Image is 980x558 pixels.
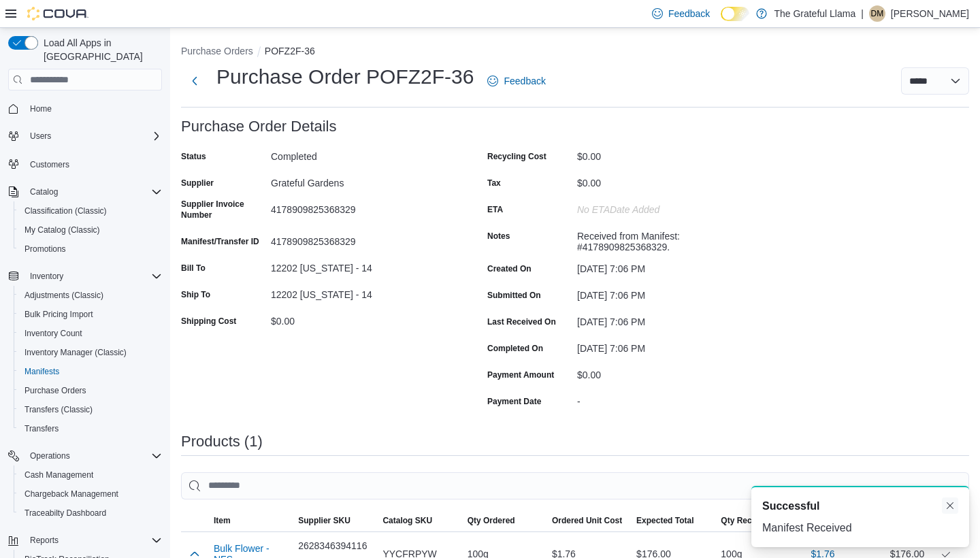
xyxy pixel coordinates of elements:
label: Supplier Invoice Number [181,199,265,220]
button: Classification (Classic) [14,201,167,220]
div: Deziray Morales [869,5,885,22]
span: Transfers [19,421,162,437]
div: 12202 [US_STATE] - 14 [271,284,453,300]
button: Users [24,128,56,144]
button: Traceabilty Dashboard [14,504,167,523]
button: Next [181,67,208,95]
button: Promotions [14,240,167,259]
span: Manifests [19,363,162,380]
button: Qty Ordered [462,510,546,531]
a: Chargeback Management [19,486,124,502]
span: Qty Ordered [468,515,515,526]
label: Completed On [487,343,543,354]
span: Reports [24,532,162,548]
div: [DATE] 7:06 PM [577,338,759,354]
a: Customers [24,157,75,173]
span: Expected Total [636,515,693,526]
span: Traceabilty Dashboard [24,508,106,519]
button: Transfers [14,419,167,438]
div: 4178909825368329 [271,231,453,247]
label: Status [181,151,206,162]
button: Chargeback Management [14,485,167,504]
button: POFZ2F-36 [265,46,315,56]
div: 12202 [US_STATE] - 14 [271,257,453,274]
a: Transfers [19,421,64,437]
span: Inventory [30,271,63,282]
label: Recycling Cost [487,151,546,162]
span: Chargeback Management [24,489,118,499]
button: Purchase Orders [14,381,167,400]
div: $0.00 [271,310,453,327]
button: Purchase Orders [181,46,253,56]
a: My Catalog (Classic) [19,222,105,238]
span: Adjustments (Classic) [24,290,103,301]
span: Successful [762,498,819,514]
div: $0.00 [577,146,759,162]
span: Users [30,131,51,142]
a: Classification (Classic) [19,203,112,219]
span: Feedback [504,74,545,88]
a: Bulk Pricing Import [19,306,99,323]
span: Load All Apps in [GEOGRAPHIC_DATA] [38,36,162,63]
span: Inventory [24,268,162,284]
span: Ordered Unit Cost [552,515,622,526]
p: The Grateful Llama [774,5,855,22]
span: Chargeback Management [19,486,162,502]
span: Manifests [24,366,59,377]
a: Inventory Count [19,325,88,342]
span: Home [24,100,162,117]
div: Grateful Gardens [271,172,453,188]
h1: Purchase Order POFZ2F-36 [216,63,474,91]
div: 4178909825368329 [271,199,453,215]
h3: Products (1) [181,433,263,450]
button: Inventory Count [14,324,167,343]
span: Inventory Count [24,328,82,339]
span: DM [871,5,884,22]
span: Promotions [19,241,162,257]
a: Traceabilty Dashboard [19,505,112,521]
div: Manifest Received [762,520,958,536]
span: Promotions [24,244,66,255]
button: Item [208,510,293,531]
span: Bulk Pricing Import [24,309,93,320]
span: Inventory Count [19,325,162,342]
button: Operations [3,446,167,465]
div: Completed [271,146,453,162]
button: Operations [24,448,76,464]
div: - [577,391,759,407]
span: Traceabilty Dashboard [19,505,162,521]
a: Transfers (Classic) [19,401,98,418]
a: Inventory Manager (Classic) [19,344,132,361]
div: No ETADate added [577,199,759,215]
div: [DATE] 7:06 PM [577,258,759,274]
label: Manifest/Transfer ID [181,236,259,247]
span: Inventory Manager (Classic) [24,347,127,358]
button: Manifests [14,362,167,381]
img: Cova [27,7,88,20]
p: [PERSON_NAME] [891,5,969,22]
button: Dismiss toast [942,497,958,514]
span: Catalog [24,184,162,200]
button: Supplier SKU [293,510,377,531]
button: Catalog [3,182,167,201]
a: Purchase Orders [19,382,92,399]
div: [DATE] 7:06 PM [577,311,759,327]
span: My Catalog (Classic) [24,225,100,235]
nav: An example of EuiBreadcrumbs [181,44,969,61]
span: Bulk Pricing Import [19,306,162,323]
span: Home [30,103,52,114]
span: Catalog SKU [382,515,432,526]
div: Notification [762,498,958,514]
span: Customers [30,159,69,170]
button: Inventory [3,267,167,286]
h3: Purchase Order Details [181,118,337,135]
label: Supplier [181,178,214,188]
span: Purchase Orders [19,382,162,399]
label: ETA [487,204,503,215]
span: Catalog [30,186,58,197]
label: Payment Amount [487,370,554,380]
button: My Catalog (Classic) [14,220,167,240]
span: Cash Management [24,470,93,480]
label: Shipping Cost [181,316,236,327]
button: Inventory Manager (Classic) [14,343,167,362]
